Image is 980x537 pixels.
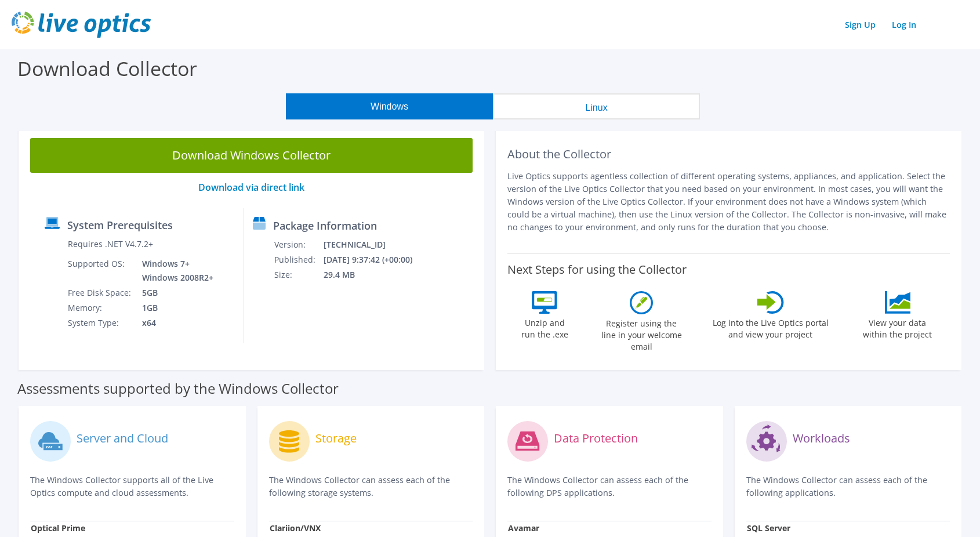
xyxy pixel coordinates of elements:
[839,16,881,33] a: Sign Up
[17,383,339,394] label: Assessments supported by the Windows Collector
[507,263,687,277] label: Next Steps for using the Collector
[793,433,850,444] label: Workloads
[856,314,939,340] label: View your data within the project
[286,93,493,119] button: Windows
[30,474,234,499] p: The Windows Collector supports all of the Live Optics compute and cloud assessments.
[746,474,950,499] p: The Windows Collector can assess each of the following applications.
[68,238,153,250] label: Requires .NET V4.7.2+
[274,252,323,267] td: Published:
[17,55,197,82] label: Download Collector
[273,220,377,231] label: Package Information
[747,523,790,534] strong: SQL Server
[323,237,427,252] td: [TECHNICAL_ID]
[315,433,357,444] label: Storage
[270,523,321,534] strong: Clariion/VNX
[493,93,700,119] button: Linux
[518,314,571,340] label: Unzip and run the .exe
[133,256,216,285] td: Windows 7+ Windows 2008R2+
[67,256,133,285] td: Supported OS:
[67,300,133,315] td: Memory:
[30,138,473,173] a: Download Windows Collector
[598,314,685,353] label: Register using the line in your welcome email
[274,267,323,282] td: Size:
[133,300,216,315] td: 1GB
[886,16,922,33] a: Log In
[554,433,638,444] label: Data Protection
[31,523,85,534] strong: Optical Prime
[67,219,173,231] label: System Prerequisites
[67,285,133,300] td: Free Disk Space:
[507,147,950,161] h2: About the Collector
[12,12,151,38] img: live_optics_svg.svg
[133,285,216,300] td: 5GB
[323,267,427,282] td: 29.4 MB
[323,252,427,267] td: [DATE] 9:37:42 (+00:00)
[77,433,168,444] label: Server and Cloud
[67,315,133,331] td: System Type:
[508,523,539,534] strong: Avamar
[198,181,304,194] a: Download via direct link
[133,315,216,331] td: x64
[507,170,950,234] p: Live Optics supports agentless collection of different operating systems, appliances, and applica...
[507,474,712,499] p: The Windows Collector can assess each of the following DPS applications.
[269,474,473,499] p: The Windows Collector can assess each of the following storage systems.
[712,314,829,340] label: Log into the Live Optics portal and view your project
[274,237,323,252] td: Version:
